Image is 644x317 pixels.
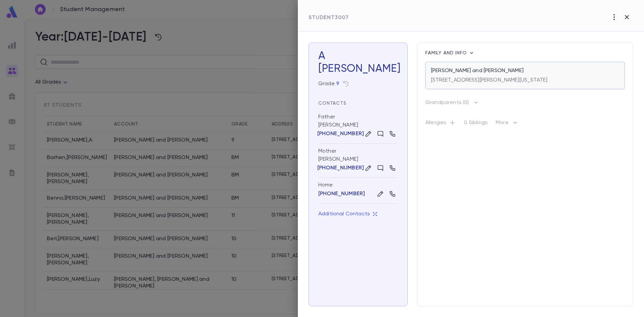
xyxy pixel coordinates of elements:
[309,15,349,20] span: Student 3007
[318,148,336,155] div: Mother
[318,211,377,217] p: Additional Contacts
[318,144,398,178] div: [PERSON_NAME]
[318,191,365,197] button: [PHONE_NUMBER]
[431,67,524,74] p: [PERSON_NAME] and [PERSON_NAME]
[318,182,398,189] div: Home
[431,77,547,84] p: [STREET_ADDRESS][PERSON_NAME][US_STATE]
[464,119,488,129] p: 0 Siblings
[336,81,339,87] button: 9
[318,130,363,137] button: [PHONE_NUMBER]
[496,119,519,129] p: More
[318,113,335,120] div: Father
[425,51,468,55] span: Family and info
[317,165,364,171] p: [PHONE_NUMBER]
[318,101,346,106] span: Contacts
[425,119,456,129] p: Allergies
[425,97,479,108] button: Grandparents (0)
[318,208,377,220] button: Additional Contacts
[317,130,364,137] p: [PHONE_NUMBER]
[318,109,398,144] div: [PERSON_NAME]
[318,165,363,171] button: [PHONE_NUMBER]
[425,99,469,106] p: Grandparents ( 0 )
[318,62,398,75] div: [PERSON_NAME]
[318,50,398,75] h3: A
[318,81,339,87] div: Grade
